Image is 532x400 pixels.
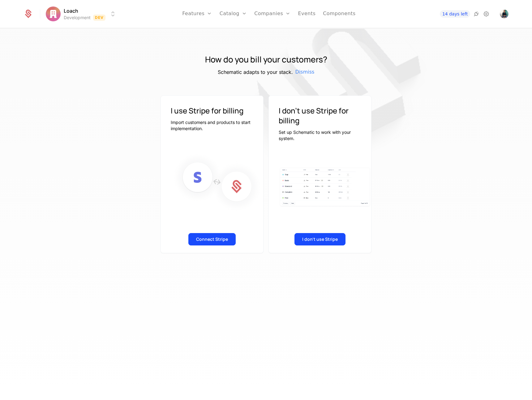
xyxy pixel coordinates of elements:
a: 14 days left [440,10,470,18]
img: Plan table [279,167,371,208]
button: I don't use Stripe [294,233,345,245]
button: Connect Stripe [188,233,236,245]
div: Development [64,15,91,21]
img: Connect Stripe to Schematic [171,151,263,214]
button: Select environment [48,7,117,21]
span: Dismiss [295,68,315,76]
img: Frank Smit [500,10,508,18]
p: Import customers and products to start implementation. [171,119,253,132]
img: Loach [46,6,61,21]
h3: I use Stripe for billing [171,106,253,116]
h5: Schematic adapts to your stack. [218,68,293,76]
p: Set up Schematic to work with your system. [279,129,361,142]
span: Loach [64,7,78,15]
h1: How do you bill your customers? [205,53,327,66]
a: Integrations [473,10,480,18]
button: Open user button [500,10,508,18]
span: Dev [93,15,106,21]
h3: I don't use Stripe for billing [279,106,361,126]
a: Settings [483,10,490,18]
